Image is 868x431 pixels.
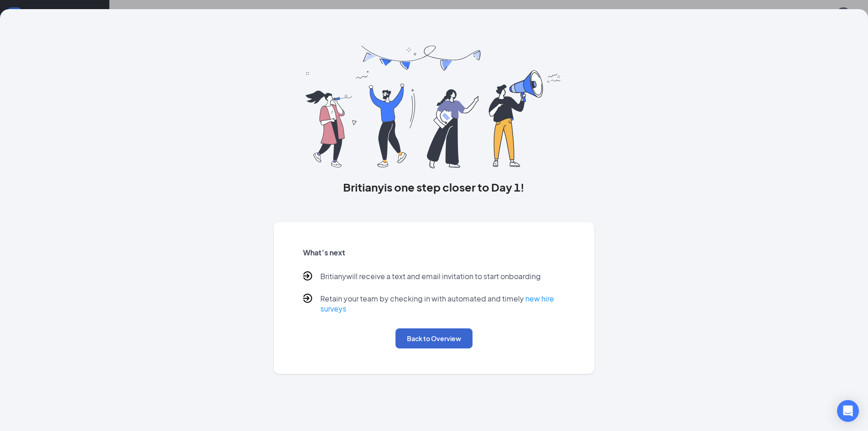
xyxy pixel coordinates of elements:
[306,46,562,168] img: you are all set
[274,179,595,195] h3: Britiany is one step closer to Day 1!
[320,271,541,283] p: Britiany will receive a text and email invitation to start onboarding
[303,248,565,258] h5: What’s next
[320,294,554,313] a: new hire surveys
[320,294,565,314] p: Retain your team by checking in with automated and timely
[837,400,859,422] div: Open Intercom Messenger
[395,328,473,348] button: Back to Overview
